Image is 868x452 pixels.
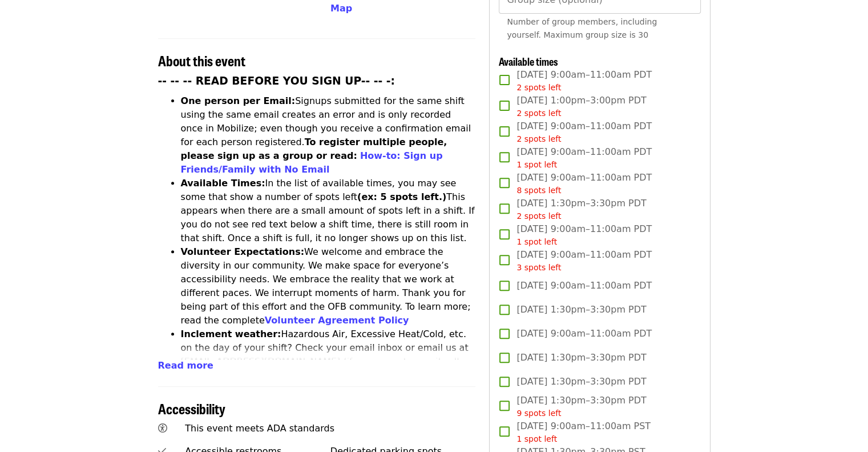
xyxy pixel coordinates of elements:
[516,279,652,293] span: [DATE] 9:00am–11:00am PDT
[516,263,561,272] span: 3 spots left
[181,150,443,175] a: How-to: Sign up Friends/Family with No Email
[265,315,409,326] a: Volunteer Agreement Policy
[181,137,447,161] strong: To register multiple people, please sign up as a group or read:
[516,375,646,389] span: [DATE] 1:30pm–3:30pm PDT
[516,222,652,248] span: [DATE] 9:00am–11:00am PDT
[516,409,561,418] span: 9 spots left
[516,83,561,92] span: 2 spots left
[516,327,652,341] span: [DATE] 9:00am–11:00am PDT
[516,248,652,274] span: [DATE] 9:00am–11:00am PDT
[516,186,561,195] span: 8 spots left
[158,360,213,371] span: Read more
[158,423,167,434] i: universal-access icon
[330,3,352,14] span: Map
[181,246,305,257] strong: Volunteer Expectations:
[516,351,646,365] span: [DATE] 1:30pm–3:30pm PDT
[158,398,225,418] span: Accessibility
[185,423,334,434] span: This event meets ADA standards
[158,359,213,373] button: Read more
[516,211,561,221] span: 2 spots left
[181,177,476,245] li: In the list of available times, you may see some that show a number of spots left This appears wh...
[158,75,395,87] strong: -- -- -- READ BEFORE YOU SIGN UP-- -- -:
[516,171,652,197] span: [DATE] 9:00am–11:00am PDT
[516,109,561,118] span: 2 spots left
[516,160,557,169] span: 1 spot left
[516,434,557,443] span: 1 spot left
[499,54,558,69] span: Available times
[181,178,265,189] strong: Available Times:
[516,145,652,171] span: [DATE] 9:00am–11:00am PDT
[516,197,646,222] span: [DATE] 1:30pm–3:30pm PDT
[181,245,476,327] li: We welcome and embrace the diversity in our community. We make space for everyone’s accessibility...
[357,191,446,202] strong: (ex: 5 spots left.)
[516,237,557,246] span: 1 spot left
[516,68,652,94] span: [DATE] 9:00am–11:00am PDT
[507,17,657,39] span: Number of group members, including yourself. Maximum group size is 30
[516,394,646,419] span: [DATE] 1:30pm–3:30pm PDT
[158,50,245,70] span: About this event
[516,94,646,119] span: [DATE] 1:00pm–3:00pm PDT
[181,329,281,339] strong: Inclement weather:
[181,94,476,177] li: Signups submitted for the same shift using the same email creates an error and is only recorded o...
[516,134,561,143] span: 2 spots left
[181,95,296,106] strong: One person per Email:
[516,303,646,317] span: [DATE] 1:30pm–3:30pm PDT
[516,419,651,445] span: [DATE] 9:00am–11:00am PST
[181,327,476,396] li: Hazardous Air, Excessive Heat/Cold, etc. on the day of your shift? Check your email inbox or emai...
[516,119,652,145] span: [DATE] 9:00am–11:00am PDT
[330,2,352,15] button: Map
